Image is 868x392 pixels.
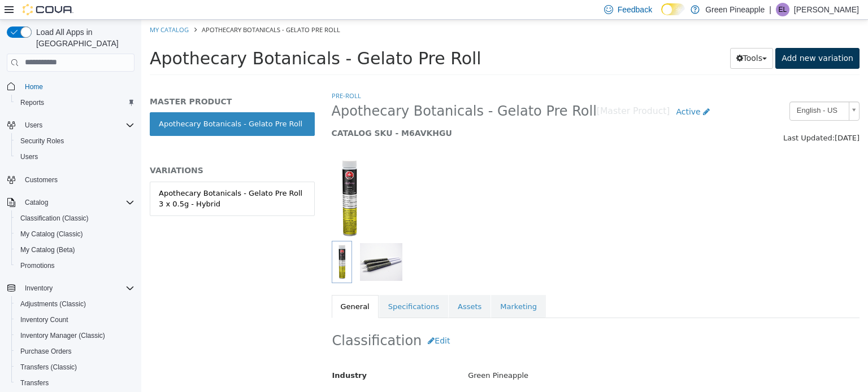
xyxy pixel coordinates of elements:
[25,198,48,207] span: Catalog
[11,328,139,343] button: Inventory Manager (Classic)
[16,329,134,342] span: Inventory Manager (Classic)
[16,227,134,241] span: My Catalog (Classic)
[11,312,139,328] button: Inventory Count
[280,311,315,332] button: Edit
[350,275,405,299] a: Marketing
[20,281,134,295] span: Inventory
[16,227,88,241] a: My Catalog (Classic)
[20,118,47,132] button: Users
[20,136,64,146] span: Security Roles
[20,173,134,187] span: Customers
[2,280,139,296] button: Inventory
[23,4,73,15] img: Cova
[190,275,237,299] a: General
[705,3,765,16] p: Green Pineapple
[618,4,652,15] span: Feedback
[20,173,62,187] a: Customers
[16,376,134,390] span: Transfers
[16,297,134,311] span: Adjustments (Classic)
[16,376,53,390] a: Transfers
[190,83,455,100] span: Apothecary Botanicals - Gelato Pre Roll
[535,87,559,96] span: Active
[16,212,93,225] a: Classification (Classic)
[16,134,134,148] span: Security Roles
[16,96,49,109] a: Reports
[16,259,134,272] span: Promotions
[238,275,307,299] a: Specifications
[2,195,139,210] button: Catalog
[20,315,68,324] span: Inventory Count
[25,121,42,130] span: Users
[455,87,529,96] small: [Master Product]
[191,351,226,360] span: Industry
[25,82,43,91] span: Home
[693,114,718,122] span: [DATE]
[16,345,134,358] span: Purchase Orders
[8,29,340,49] span: Apothecary Botanicals - Gelato Pre Roll
[16,243,134,257] span: My Catalog (Beta)
[16,96,134,109] span: Reports
[190,108,582,118] h5: CATALOG SKU - M6AVKHGU
[20,80,47,94] a: Home
[8,6,47,14] a: My Catalog
[11,226,139,242] button: My Catalog (Classic)
[20,80,134,94] span: Home
[307,275,349,299] a: Assets
[20,363,77,372] span: Transfers (Classic)
[649,82,703,100] span: English - US
[2,78,139,95] button: Home
[11,359,139,375] button: Transfers (Classic)
[20,378,49,387] span: Transfers
[16,259,59,272] a: Promotions
[16,360,81,374] a: Transfers (Classic)
[11,375,139,391] button: Transfers
[20,98,44,107] span: Reports
[20,196,53,209] button: Catalog
[11,149,139,165] button: Users
[20,196,134,209] span: Catalog
[20,230,83,239] span: My Catalog (Classic)
[634,28,718,49] a: Add new variation
[20,118,134,132] span: Users
[8,93,173,116] a: Apothecary Botanicals - Gelato Pre Roll
[25,175,58,184] span: Customers
[2,171,139,188] button: Customers
[16,243,80,257] a: My Catalog (Beta)
[16,134,68,148] a: Security Roles
[60,6,199,14] span: Apothecary Botanicals - Gelato Pre Roll
[648,82,718,101] a: English - US
[2,117,139,133] button: Users
[11,343,139,359] button: Purchase Orders
[16,150,134,164] span: Users
[16,345,76,358] a: Purchase Orders
[11,242,139,258] button: My Catalog (Beta)
[11,296,139,312] button: Adjustments (Classic)
[16,297,90,311] a: Adjustments (Classic)
[589,28,632,49] button: Tools
[190,136,225,221] img: 150
[20,214,89,223] span: Classification (Classic)
[16,150,42,164] a: Users
[8,77,173,87] h5: MASTER PRODUCT
[16,313,134,327] span: Inventory Count
[16,313,73,327] a: Inventory Count
[779,3,787,16] span: EL
[11,210,139,226] button: Classification (Classic)
[769,3,771,16] p: |
[18,168,164,190] div: Apothecary Botanicals - Gelato Pre Roll 3 x 0.5g - Hybrid
[20,281,57,295] button: Inventory
[794,3,859,16] p: [PERSON_NAME]
[661,3,685,15] input: Dark Mode
[318,346,726,366] div: Green Pineapple
[16,212,134,225] span: Classification (Classic)
[8,146,173,156] h5: VARIATIONS
[16,329,110,342] a: Inventory Manager (Classic)
[20,245,75,254] span: My Catalog (Beta)
[191,311,718,332] h2: Classification
[20,331,105,340] span: Inventory Manager (Classic)
[11,133,139,149] button: Security Roles
[32,27,134,49] span: Load All Apps in [GEOGRAPHIC_DATA]
[642,114,693,122] span: Last Updated:
[20,152,38,161] span: Users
